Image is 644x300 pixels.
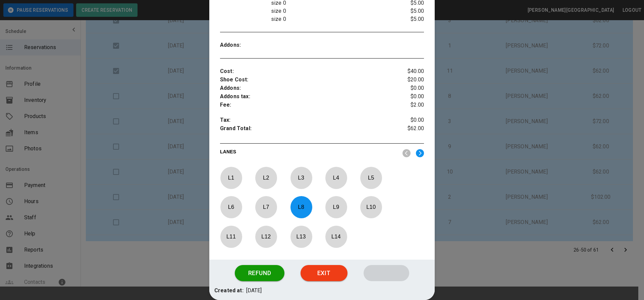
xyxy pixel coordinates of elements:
p: LANES [220,148,397,158]
img: nav_left.svg [402,149,411,157]
p: $0.00 [390,84,424,92]
p: L 9 [325,199,347,215]
p: $20.00 [390,76,424,84]
p: L 7 [255,199,277,215]
p: $5.00 [390,15,424,23]
p: Grand Total : [220,124,390,135]
p: Addons : [220,84,390,92]
p: Shoe Cost : [220,76,390,84]
p: L 12 [255,229,277,245]
p: L 10 [360,199,382,215]
p: [DATE] [246,287,262,295]
p: $0.00 [390,92,424,101]
p: L 6 [220,199,242,215]
p: L 11 [220,229,242,245]
button: Refund [235,265,284,281]
p: L 5 [360,170,382,186]
p: $62.00 [390,124,424,135]
p: L 8 [290,199,312,215]
p: Created at: [214,287,244,295]
p: Addons : [220,41,271,49]
p: size 0 [271,7,390,15]
p: L 1 [220,170,242,186]
p: $40.00 [390,67,424,76]
p: size 0 [271,15,390,23]
p: L 2 [255,170,277,186]
p: L 14 [325,229,347,245]
p: L 3 [290,170,312,186]
p: L 4 [325,170,347,186]
p: $0.00 [390,116,424,124]
p: Addons tax : [220,92,390,101]
p: L 13 [290,229,312,245]
img: right.svg [416,149,424,157]
p: Fee : [220,101,390,109]
button: Exit [301,265,347,281]
p: $5.00 [390,7,424,15]
p: Tax : [220,116,390,124]
p: $2.00 [390,101,424,109]
p: Cost : [220,67,390,76]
